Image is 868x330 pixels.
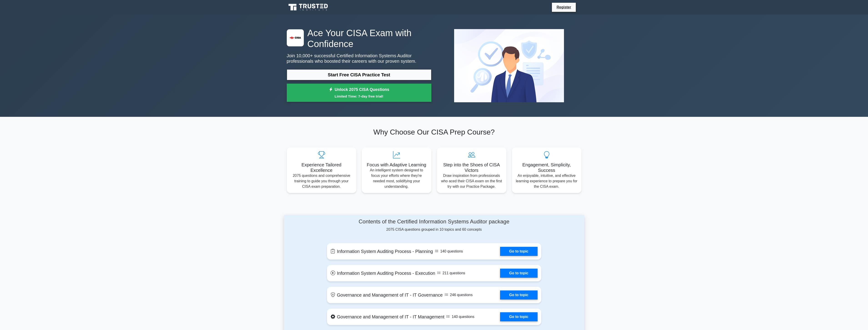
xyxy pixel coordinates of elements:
small: Limited Time: 7-day free trial! [292,94,426,99]
a: Register [554,4,574,10]
a: Go to topic [500,269,537,278]
a: Go to topic [500,290,537,300]
p: An enjoyable, intuitive, and effective learning experience to prepare you for the CISA exam. [516,173,578,189]
h4: Contents of the Certified Information Systems Auditor package [327,218,541,225]
h5: Focus with Adaptive Learning [365,162,428,167]
a: Go to topic [500,247,537,256]
p: Join 10,000+ successful Certified Information Systems Auditor professionals who boosted their car... [287,53,431,64]
h5: Engagement, Simplicity, Success [516,162,578,173]
a: Unlock 2075 CISA QuestionsLimited Time: 7-day free trial! [287,84,431,102]
p: An intelligent system designed to focus your efforts where they're needed most, solidifying your ... [365,167,428,189]
h5: Step into the Shoes of CISA Victors [440,162,503,173]
a: Start Free CISA Practice Test [287,69,431,80]
h5: Experience Tailored Excellence [290,162,353,173]
p: 2075 questions and comprehensive training to guide you through your CISA exam preparation. [290,173,353,189]
img: Certified Information Systems Auditor Preview [450,25,568,106]
h2: Why Choose Our CISA Prep Course? [287,128,581,136]
p: Draw inspiration from professionals who aced their CISA exam on the first try with our Practice P... [440,173,503,189]
a: Go to topic [500,312,537,321]
h1: Ace Your CISA Exam with Confidence [287,27,431,49]
div: 2075 CISA questions grouped in 10 topics and 60 concepts [327,218,541,232]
